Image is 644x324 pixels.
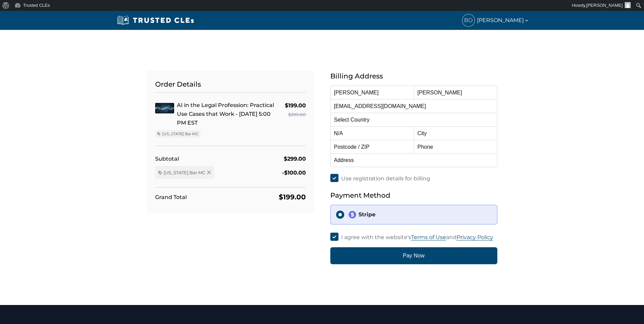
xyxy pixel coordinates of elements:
[348,211,492,219] div: Stripe
[414,126,497,140] input: City
[330,140,414,154] input: Postcode / ZIP
[330,154,497,167] input: Address
[586,3,623,8] span: [PERSON_NAME]
[330,247,497,264] button: Pay Now
[115,15,196,25] img: Trusted CLEs
[341,175,430,182] span: Use registration details for billing
[336,211,344,219] input: stripeStripe
[330,86,414,99] input: First Name
[177,102,274,126] a: AI in the Legal Profession: Practical Use Cases that Work - [DATE] 5:00 PM EST
[330,190,497,201] h5: Payment Method
[284,154,306,163] div: $299.00
[414,140,497,154] input: Phone
[162,131,199,137] span: [US_STATE] Bar MC
[282,168,306,177] div: -$100.00
[164,169,205,176] span: [US_STATE] Bar MC
[155,154,179,163] div: Subtotal
[330,99,497,113] input: Email Address
[285,101,306,110] div: $199.00
[330,71,497,82] h5: Billing Address
[155,103,174,113] img: AI in the Legal Profession: Practical Use Cases that Work - 10/15 - 5:00 PM EST
[285,110,306,119] div: $299.00
[279,192,306,202] div: $199.00
[155,193,187,202] div: Grand Total
[462,14,475,26] span: BO
[414,86,497,99] input: Last Name
[457,234,493,240] a: Privacy Policy
[348,211,356,219] img: stripe
[155,79,306,93] h5: Order Details
[411,234,446,240] a: Terms of Use
[477,16,529,25] span: [PERSON_NAME]
[341,234,493,240] span: I agree with the website's and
